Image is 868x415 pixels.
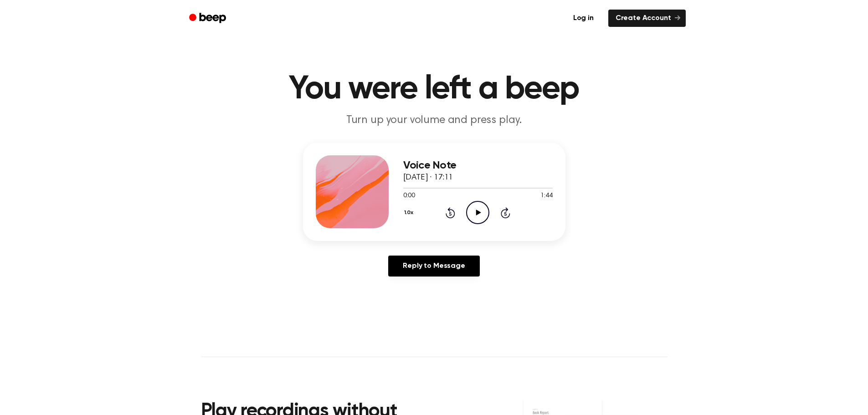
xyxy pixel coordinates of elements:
[259,113,609,128] p: Turn up your volume and press play.
[403,159,553,172] h3: Voice Note
[388,256,479,277] a: Reply to Message
[608,10,686,27] a: Create Account
[403,191,415,201] span: 0:00
[201,73,668,106] h1: You were left a beep
[564,8,603,29] a: Log in
[183,10,234,27] a: Beep
[403,174,453,182] span: [DATE] · 17:11
[540,191,552,201] span: 1:44
[403,205,417,220] button: 1.0x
